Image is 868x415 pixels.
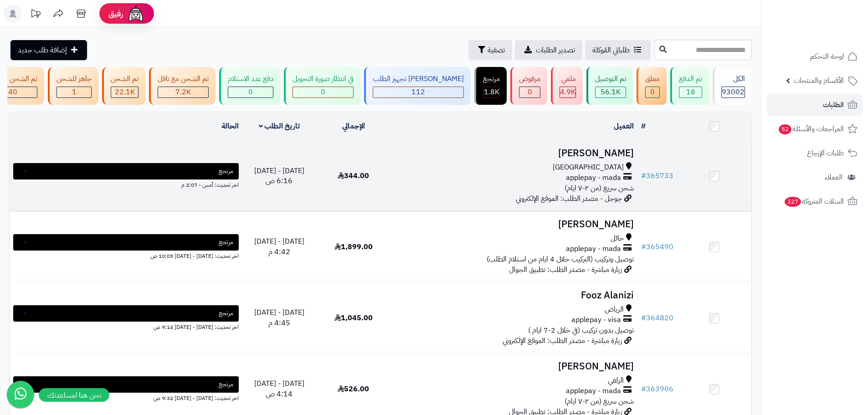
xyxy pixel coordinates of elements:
a: تم الشحن 22.1K [100,67,147,105]
span: طلباتي المُوكلة [592,45,630,56]
a: العملاء [767,166,863,188]
span: # [641,384,646,395]
span: شحن سريع (من ٢-٧ ايام) [565,183,634,194]
span: 0 [321,87,325,97]
div: 112 [373,87,463,97]
a: السلات المتروكة327 [767,190,863,212]
div: 22145 [111,87,138,97]
span: الأقسام والمنتجات [794,74,844,87]
a: ملغي 4.9K [549,67,585,105]
span: # [641,313,646,323]
a: تصدير الطلبات [515,40,582,60]
span: مرتجع [219,380,233,389]
div: دفع عند الاستلام [228,74,273,84]
h3: [PERSON_NAME] [394,219,634,230]
span: الرياض [605,304,624,315]
h3: [PERSON_NAME] [394,148,634,159]
span: 4.9K [560,87,575,97]
span: لوحة التحكم [810,50,844,63]
span: 340 [4,87,17,97]
a: لوحة التحكم [767,46,863,67]
a: تم الدفع 18 [668,67,711,105]
span: تصدير الطلبات [536,45,575,56]
span: [DATE] - [DATE] 4:42 م [254,236,304,257]
a: المراجعات والأسئلة52 [767,118,863,140]
h3: Fooz Alanizi [394,290,634,301]
div: تم الشحن مع ناقل [158,74,209,84]
div: اخر تحديث: أمس - 2:07 م [13,179,239,189]
a: دفع عند الاستلام 0 [217,67,282,105]
span: applepay - mada [566,386,621,396]
a: [PERSON_NAME] تجهيز الطلب 112 [362,67,473,105]
span: [DATE] - [DATE] 6:16 ص [254,165,304,187]
img: ai-face.png [127,5,145,23]
a: الطلبات [767,94,863,116]
a: الإجمالي [342,121,365,132]
div: 56082 [596,87,626,97]
span: 1 [72,87,77,97]
a: الكل93002 [711,67,754,105]
div: 0 [228,87,273,97]
a: تاريخ الطلب [259,121,300,132]
div: 0 [519,87,540,97]
span: توصيل وتركيب (التركيب خلال 4 ايام من استلام الطلب) [487,254,634,265]
span: إضافة طلب جديد [18,45,67,56]
span: زيارة مباشرة - مصدر الطلب: الموقع الإلكتروني [503,335,622,346]
a: العميل [614,121,634,132]
div: مرتجع [483,74,500,84]
span: مرتجع [219,238,233,247]
div: الكل [721,74,745,84]
span: السلات المتروكة [784,195,844,208]
span: # [641,170,646,181]
span: طلبات الإرجاع [807,147,844,159]
span: 52 [779,124,792,135]
a: #365733 [641,170,673,181]
span: 1,045.00 [334,313,373,323]
span: 0 [650,87,655,97]
a: إضافة طلب جديد [10,40,87,60]
div: 4923 [560,87,575,97]
span: العملاء [825,171,842,184]
span: 7.2K [175,87,191,97]
div: اخر تحديث: [DATE] - [DATE] 9:14 ص [13,322,239,331]
a: الحالة [221,121,239,132]
div: مرفوض [519,74,540,84]
span: 1.8K [484,87,499,97]
span: تصفية [488,45,505,56]
span: الطلبات [823,98,844,111]
a: تم التوصيل 56.1K [585,67,635,105]
span: 56.1K [601,87,621,97]
a: #363906 [641,384,673,395]
span: 112 [411,87,425,97]
a: في انتظار صورة التحويل 0 [282,67,362,105]
span: # [641,241,646,252]
div: تم التوصيل [595,74,626,84]
span: رفيق [108,8,123,19]
div: تم الدفع [679,74,702,84]
span: [DATE] - [DATE] 4:14 ص [254,378,304,400]
span: المراجعات والأسئلة [778,123,844,135]
span: 526.00 [338,384,369,395]
a: تم الشحن مع ناقل 7.2K [147,67,217,105]
span: توصيل بدون تركيب (في خلال 2-7 ايام ) [528,325,634,336]
a: طلبات الإرجاع [767,142,863,164]
span: applepay - mada [566,173,621,183]
div: معلق [645,74,660,84]
div: تم الشحن [111,74,139,84]
a: مرفوض 0 [508,67,549,105]
span: مرتجع [219,309,233,318]
img: logo-2.png [806,21,859,40]
a: # [641,121,646,132]
div: [PERSON_NAME] تجهيز الطلب [373,74,464,84]
div: 0 [293,87,353,97]
span: زيارة مباشرة - مصدر الطلب: تطبيق الجوال [509,264,622,275]
div: جاهز للشحن [56,74,92,84]
span: [DATE] - [DATE] 4:45 م [254,307,304,328]
div: اخر تحديث: [DATE] - [DATE] 9:32 ص [13,393,239,402]
span: 327 [785,197,801,207]
button: تصفية [468,40,512,60]
a: طلباتي المُوكلة [585,40,651,60]
span: 1,899.00 [334,241,373,252]
span: applepay - mada [566,244,621,254]
span: مرتجع [219,167,233,176]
